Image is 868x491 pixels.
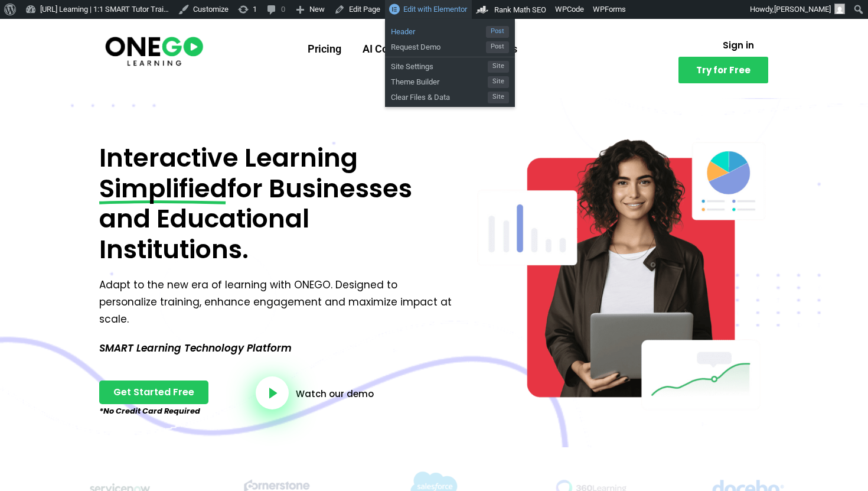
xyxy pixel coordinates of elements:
em: *No Credit Card Required [99,405,200,417]
p: SMART Learning Technology Platform [99,340,456,357]
span: Site Settings [391,57,488,73]
span: Site [488,61,509,73]
a: Request DemoPost [385,38,515,53]
span: [PERSON_NAME] [774,5,831,14]
a: AI Course Creator [352,34,457,64]
p: Adapt to the new era of learning with ONEGO. Designed to personalize training, enhance engagement... [99,277,456,328]
span: Edit with Elementor [403,5,467,14]
a: Theme BuilderSite [385,73,515,88]
a: Site SettingsSite [385,57,515,73]
a: Watch our demo [296,389,374,398]
a: Clear Files & DataSite [385,88,515,103]
span: Interactive Learning [99,140,358,175]
span: Theme Builder [391,73,488,88]
span: Header [391,22,486,38]
a: Try for Free [678,57,768,83]
span: Request Demo [391,38,486,53]
span: Post [486,26,509,38]
a: HeaderPost [385,22,515,38]
a: Sign in [709,34,768,57]
span: Clear Files & Data [391,88,488,103]
span: Sign in [723,41,754,50]
span: Simplified [99,174,227,204]
span: Site [488,92,509,103]
a: Get Started Free [99,381,208,404]
span: Site [488,76,509,88]
span: Get Started Free [113,388,194,397]
span: Try for Free [696,66,750,74]
a: video-button [256,376,289,409]
a: Pricing [297,34,352,64]
span: Rank Math SEO [494,5,546,14]
span: for Businesses and Educational Institutions. [99,171,412,267]
span: Post [486,41,509,53]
